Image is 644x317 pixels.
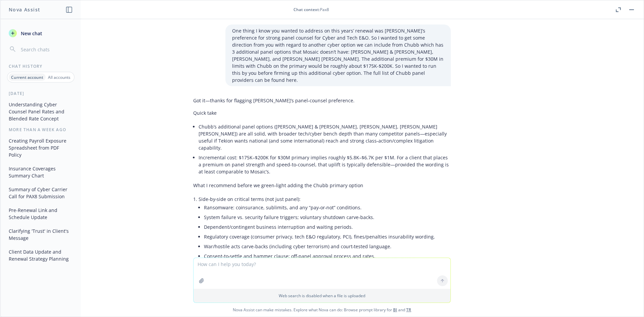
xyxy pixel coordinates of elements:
[204,212,451,222] li: System failure vs. security failure triggers; voluntary shutdown carve‑backs.
[6,163,75,181] button: Insurance Coverages Summary Chart
[293,7,329,12] div: : Pax8
[48,74,70,80] p: All accounts
[1,91,81,96] div: [DATE]
[6,27,75,39] button: New chat
[204,251,451,261] li: Consent‑to‑settle and hammer clause; off‑panel approval process and rates.
[198,293,446,299] p: Web search is disabled when a file is uploaded
[204,203,451,212] li: Ransomware: coinsurance, sublimits, and any “pay‑or‑not” conditions.
[204,222,451,232] li: Dependent/contingent business interruption and waiting periods.
[19,30,42,37] span: New chat
[19,45,73,54] input: Search chats
[9,6,40,13] h1: Nova Assist
[199,194,451,272] li: Side‑by‑side on critical terms (not just panel):
[199,153,451,176] li: Incremental cost: $175K–$200K for $30M primary implies roughly $5.8K–$6.7K per $1M. For a client ...
[199,122,451,153] li: Chubb’s additional panel options ([PERSON_NAME] & [PERSON_NAME], [PERSON_NAME], [PERSON_NAME] [PE...
[3,303,641,317] span: Nova Assist can make mistakes. Explore what Nova can do: Browse prompt library for and
[6,205,75,223] button: Pre-Renewal Link and Schedule Update
[232,27,444,84] p: One thing I know you wanted to address on this years’ renewal was [PERSON_NAME]’s preference for ...
[6,99,75,124] button: Understanding Cyber Counsel Panel Rates and Blended Rate Concept
[204,242,451,251] li: War/hostile acts carve‑backs (including cyber terrorism) and court‑tested language.
[293,7,319,12] span: Chat context
[6,225,75,244] button: Clarifying 'Trust' in Client's Message
[193,97,451,104] p: Got it—thanks for flagging [PERSON_NAME]’s panel‑counsel preference.
[6,246,75,264] button: Client Data Update and Renewal Strategy Planning
[1,63,81,69] div: Chat History
[204,232,451,242] li: Regulatory coverage (consumer privacy, tech E&O regulatory, PCI), fines/penalties insurability wo...
[193,109,451,116] p: Quick take
[193,182,451,189] p: What I recommend before we green‑light adding the Chubb primary option
[1,127,81,133] div: More than a week ago
[6,184,75,202] button: Summary of Cyber Carrier Call for PAX8 Submission
[6,135,75,160] button: Creating Payroll Exposure Spreadsheet from PDF Policy
[393,307,397,313] a: BI
[11,74,43,80] p: Current account
[406,307,411,313] a: TR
